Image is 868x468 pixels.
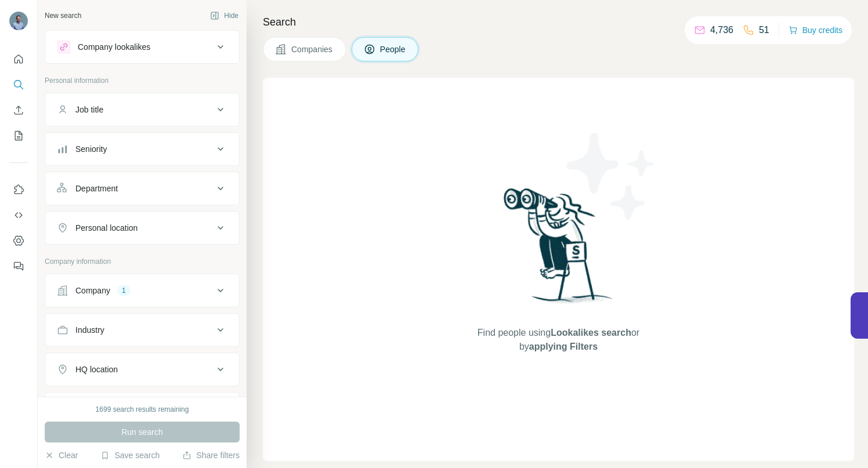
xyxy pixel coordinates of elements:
[75,143,107,155] div: Seniority
[45,449,78,461] button: Clear
[9,12,28,30] img: Avatar
[45,175,239,202] button: Department
[45,355,239,383] button: HQ location
[117,285,131,296] div: 1
[202,7,247,24] button: Hide
[45,75,240,86] p: Personal information
[9,205,28,226] button: Use Surfe API
[45,33,239,61] button: Company lookalikes
[529,342,598,351] span: applying Filters
[9,179,28,200] button: Use Surfe on LinkedIn
[75,285,110,296] div: Company
[45,277,239,304] button: Company1
[759,23,769,37] p: 51
[45,256,240,267] p: Company information
[45,96,239,124] button: Job title
[465,326,651,354] span: Find people using or by
[380,43,407,55] span: People
[559,124,663,228] img: Surfe Illustration - Stars
[9,49,28,70] button: Quick start
[75,324,104,336] div: Industry
[96,404,189,415] div: 1699 search results remaining
[551,328,631,338] span: Lookalikes search
[75,183,118,194] div: Department
[498,185,619,314] img: Surfe Illustration - Woman searching with binoculars
[291,43,334,55] span: Companies
[45,10,81,21] div: New search
[78,41,150,53] div: Company lookalikes
[9,125,28,146] button: My lists
[75,222,138,234] div: Personal location
[45,316,239,344] button: Industry
[789,22,842,38] button: Buy credits
[263,14,854,30] h4: Search
[9,230,28,251] button: Dashboard
[710,23,733,37] p: 4,736
[75,364,118,375] div: HQ location
[45,395,239,423] button: Annual revenue ($)
[45,135,239,163] button: Seniority
[100,449,160,461] button: Save search
[9,74,28,95] button: Search
[9,256,28,277] button: Feedback
[9,100,28,121] button: Enrich CSV
[75,104,103,115] div: Job title
[182,449,240,461] button: Share filters
[45,214,239,242] button: Personal location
